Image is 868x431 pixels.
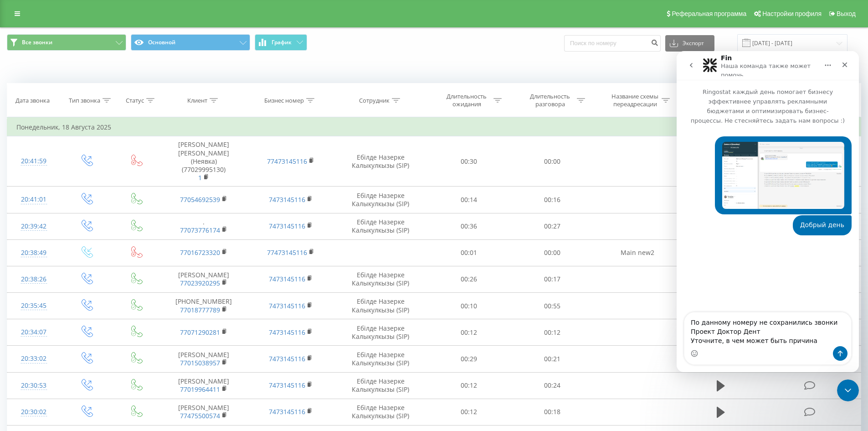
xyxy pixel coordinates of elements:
[16,297,51,315] div: 20:35:45
[427,399,511,425] td: 00:12
[180,226,220,234] a: 77073776174
[180,195,220,204] a: 77054692539
[160,293,247,319] td: [PHONE_NUMBER]
[16,244,51,262] div: 20:38:49
[180,248,220,257] a: 77016723320
[334,319,427,346] td: Ебілде Назерке Калыкулкызы (SIP)
[837,379,859,401] iframe: Intercom live chat
[180,279,220,287] a: 77023920295
[126,97,144,104] div: Статус
[187,97,207,104] div: Клиент
[269,328,305,337] a: 7473145116
[16,350,51,368] div: 20:33:02
[511,187,594,213] td: 00:16
[16,152,51,170] div: 20:41:59
[7,118,861,136] td: Понедельник, 18 Августа 2025
[180,358,220,367] a: 77015038957
[180,328,220,337] a: 77071290281
[334,346,427,372] td: Ебілде Назерке Калыкулкызы (SIP)
[160,346,247,372] td: [PERSON_NAME]
[511,213,594,239] td: 00:27
[160,213,247,239] td: .
[160,136,247,187] td: [PERSON_NAME] [PERSON_NAME](Неявка) (77029995130)
[180,411,220,420] a: 77475500574
[427,319,511,346] td: 00:12
[160,399,247,425] td: [PERSON_NAME]
[269,407,305,416] a: 7473145116
[665,35,714,52] button: Экспорт
[272,39,292,46] span: График
[672,10,746,17] span: Реферальная программа
[611,93,659,108] div: Название схемы переадресации
[762,10,822,17] span: Настройки профиля
[511,399,594,425] td: 00:18
[442,93,491,108] div: Длительность ожидания
[15,97,50,104] div: Дата звонка
[160,266,247,292] td: [PERSON_NAME]
[427,346,511,372] td: 00:29
[334,136,427,187] td: Ебілде Назерке Калыкулкызы (SIP)
[269,381,305,389] a: 7473145116
[564,35,661,52] input: Поиск по номеру
[837,10,856,17] span: Выход
[334,266,427,292] td: Ебілде Назерке Калыкулкызы (SIP)
[511,346,594,372] td: 00:21
[334,187,427,213] td: Ебілде Назерке Калыкулкызы (SIP)
[334,293,427,319] td: Ебілде Назерке Калыкулкызы (SIP)
[511,372,594,399] td: 00:24
[267,248,307,257] a: 77473145116
[16,191,51,208] div: 20:41:01
[334,213,427,239] td: Ебілде Назерке Калыкулкызы (SIP)
[180,385,220,394] a: 77019964411
[198,173,202,182] a: 1
[180,306,220,314] a: 77018777789
[16,377,51,395] div: 20:30:53
[427,187,511,213] td: 00:14
[16,218,51,235] div: 20:39:42
[427,213,511,239] td: 00:36
[69,97,100,104] div: Тип звонка
[269,195,305,204] a: 7473145116
[267,157,307,166] a: 77473145116
[16,403,51,421] div: 20:30:02
[511,293,594,319] td: 00:55
[131,34,250,51] button: Основной
[269,275,305,283] a: 7473145116
[511,239,594,266] td: 00:00
[427,239,511,266] td: 00:01
[511,136,594,187] td: 00:00
[526,93,575,108] div: Длительность разговора
[334,372,427,399] td: Ебілде Назерке Калыкулкызы (SIP)
[359,97,390,104] div: Сотрудник
[677,51,859,372] iframe: Intercom live chat
[269,222,305,230] a: 7473145116
[269,301,305,310] a: 7473145116
[594,239,680,266] td: Main new2
[511,319,594,346] td: 00:12
[22,39,52,46] span: Все звонки
[16,323,51,341] div: 20:34:07
[255,34,307,51] button: График
[160,372,247,399] td: [PERSON_NAME]
[264,97,304,104] div: Бизнес номер
[16,270,51,288] div: 20:38:26
[269,354,305,363] a: 7473145116
[427,266,511,292] td: 00:26
[427,372,511,399] td: 00:12
[334,399,427,425] td: Ебілде Назерке Калыкулкызы (SIP)
[511,266,594,292] td: 00:17
[7,34,126,51] button: Все звонки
